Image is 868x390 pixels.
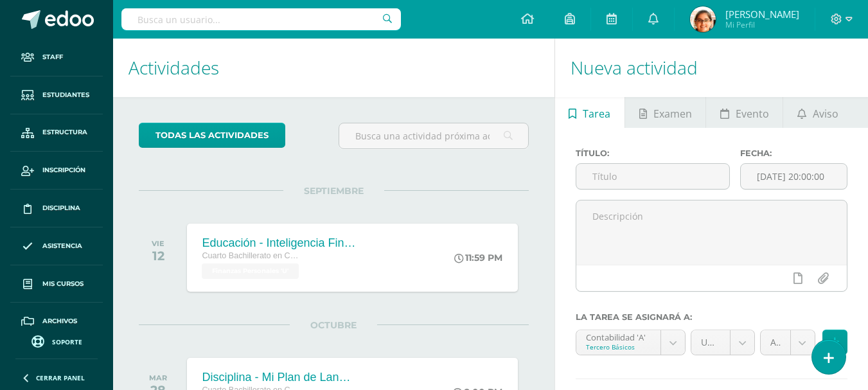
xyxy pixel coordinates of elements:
[128,39,539,97] h1: Actividades
[653,98,692,129] span: Examen
[42,279,84,289] span: Mis cursos
[152,239,164,248] div: VIE
[583,98,610,129] span: Tarea
[202,236,356,250] div: Educación - Inteligencia Financiera Avanzada
[725,8,799,21] span: [PERSON_NAME]
[576,330,686,355] a: Contabilidad 'A'Tercero Básicos
[139,123,285,148] a: todas las Actividades
[121,8,401,30] input: Busca un usuario...
[290,319,377,331] span: OCTUBRE
[149,373,167,382] div: MAR
[736,98,769,129] span: Evento
[770,330,781,355] span: Actitudes (10.0%)
[10,303,103,341] a: Archivos
[10,227,103,265] a: Asistencia
[10,190,103,227] a: Disciplina
[202,263,299,279] span: Finanzas Personales 'U'
[813,98,838,129] span: Aviso
[202,371,356,384] div: Disciplina - Mi Plan de Lanzamiento a la Vida
[454,252,502,263] div: 11:59 PM
[42,316,77,326] span: Archivos
[783,97,852,128] a: Aviso
[202,251,298,260] span: Cuarto Bachillerato en CCLL en Computacion
[555,97,624,128] a: Tarea
[42,241,82,251] span: Asistencia
[690,6,716,32] img: 83dcd1ae463a5068b4a108754592b4a9.png
[706,97,783,128] a: Evento
[10,265,103,303] a: Mis cursos
[42,203,80,213] span: Disciplina
[576,312,847,322] label: La tarea se asignará a:
[725,19,799,30] span: Mi Perfil
[571,39,853,97] h1: Nueva actividad
[42,90,89,100] span: Estudiantes
[10,114,103,152] a: Estructura
[740,148,847,158] label: Fecha:
[701,330,720,355] span: Unidad 4
[283,185,384,197] span: SEPTIEMBRE
[586,330,651,342] div: Contabilidad 'A'
[152,248,164,263] div: 12
[10,152,103,190] a: Inscripción
[339,123,527,148] input: Busca una actividad próxima aquí...
[42,52,63,62] span: Staff
[691,330,754,355] a: Unidad 4
[576,148,730,158] label: Título:
[625,97,705,128] a: Examen
[761,330,815,355] a: Actitudes (10.0%)
[15,332,98,350] a: Soporte
[10,39,103,76] a: Staff
[576,164,729,189] input: Título
[36,373,85,382] span: Cerrar panel
[10,76,103,114] a: Estudiantes
[42,165,85,175] span: Inscripción
[52,337,82,346] span: Soporte
[741,164,847,189] input: Fecha de entrega
[586,342,651,351] div: Tercero Básicos
[42,127,87,137] span: Estructura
